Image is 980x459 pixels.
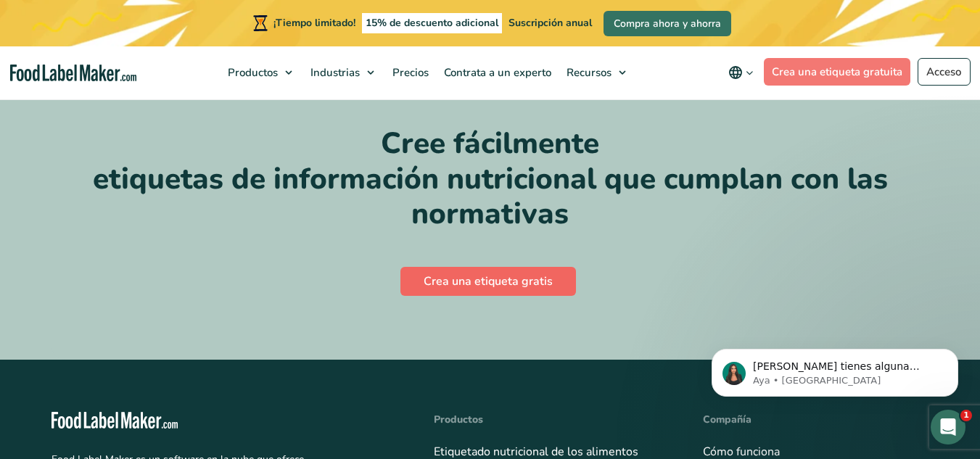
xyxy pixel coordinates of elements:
[963,410,969,420] font: 1
[52,412,178,429] img: Etiquetadora de alimentos - blanca
[567,65,612,80] font: Recursos
[273,16,355,30] font: ¡Tiempo limitado!
[926,65,961,79] font: Acceso
[93,159,888,234] font: etiquetas de información nutricional que cumplan con las normativas
[508,16,592,30] font: Suscripción anual
[221,46,300,99] a: Productos
[559,46,633,99] a: Recursos
[604,11,731,36] a: Compra ahora y ahorra
[310,65,360,80] font: Industrias
[381,123,599,163] font: Cree fácilmente
[228,65,278,80] font: Productos
[303,46,382,99] a: Industrias
[434,413,483,426] font: Productos
[614,17,721,30] font: Compra ahora y ahorra
[437,46,556,99] a: Contrata a un experto
[424,273,553,289] font: Crea una etiqueta gratis
[690,318,980,420] iframe: Mensaje de notificaciones del intercomunicador
[918,58,971,86] a: Acceso
[444,65,551,80] font: Contrata a un experto
[764,58,911,86] a: Crea una etiqueta gratuita
[931,410,965,444] iframe: Chat en vivo de Intercom
[400,267,576,296] a: Crea una etiqueta gratis
[772,65,902,79] font: Crea una etiqueta gratuita
[392,65,429,80] font: Precios
[385,46,433,99] a: Precios
[366,16,498,30] font: 15% de descuento adicional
